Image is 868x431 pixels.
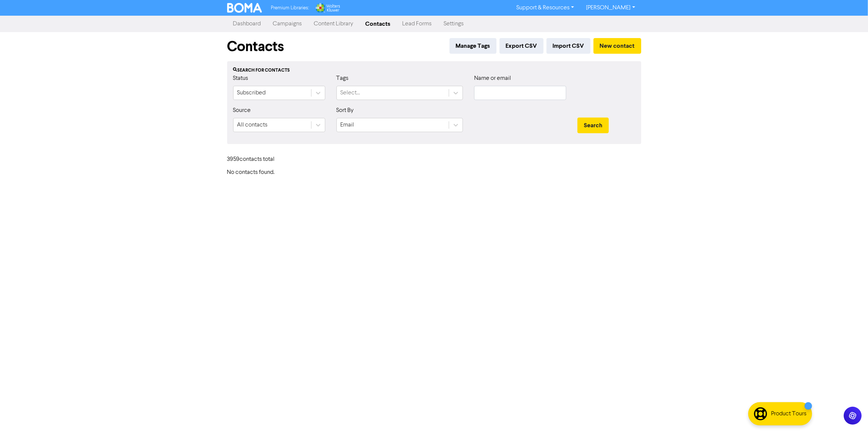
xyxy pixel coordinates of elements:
[580,2,641,14] a: [PERSON_NAME]
[233,74,248,83] label: Status
[336,74,349,83] label: Tags
[227,169,641,176] h6: No contacts found.
[336,106,354,115] label: Sort By
[474,74,511,83] label: Name or email
[315,3,340,13] img: Wolters Kluwer
[341,88,360,97] div: Select...
[831,395,868,431] iframe: Chat Widget
[341,121,354,129] div: Email
[397,16,438,31] a: Lead Forms
[271,6,309,10] span: Premium Libraries:
[227,16,267,31] a: Dashboard
[438,16,470,31] a: Settings
[546,38,590,54] button: Import CSV
[237,88,266,97] div: Subscribed
[233,67,635,74] div: Search for contacts
[593,38,641,54] button: New contact
[267,16,308,31] a: Campaigns
[510,2,580,14] a: Support & Resources
[449,38,496,54] button: Manage Tags
[227,38,284,55] h1: Contacts
[227,3,262,13] img: BOMA Logo
[227,156,287,163] h6: 3959 contact s total
[308,16,360,31] a: Content Library
[499,38,543,54] button: Export CSV
[237,121,268,129] div: All contacts
[577,118,609,133] button: Search
[360,16,397,31] a: Contacts
[233,106,251,115] label: Source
